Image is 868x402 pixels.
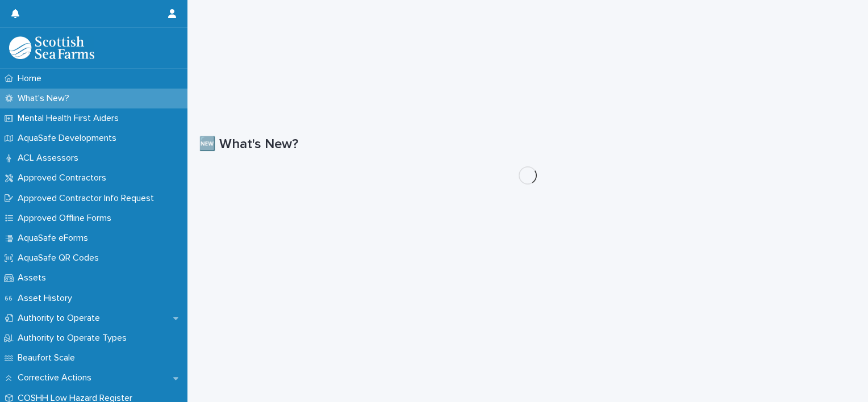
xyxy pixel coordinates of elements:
[199,136,857,153] h1: 🆕 What's New?
[13,133,126,144] p: AquaSafe Developments
[13,253,108,263] p: AquaSafe QR Codes
[13,372,101,383] p: Corrective Actions
[13,73,51,84] p: Home
[13,333,136,344] p: Authority to Operate Types
[13,213,120,224] p: Approved Offline Forms
[13,293,81,304] p: Asset History
[13,353,84,363] p: Beaufort Scale
[13,233,97,244] p: AquaSafe eForms
[13,173,115,183] p: Approved Contractors
[13,193,163,204] p: Approved Contractor Info Request
[13,153,87,164] p: ACL Assessors
[9,36,94,59] img: bPIBxiqnSb2ggTQWdOVV
[13,113,128,124] p: Mental Health First Aiders
[13,313,109,324] p: Authority to Operate
[13,273,55,283] p: Assets
[13,93,78,104] p: What's New?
